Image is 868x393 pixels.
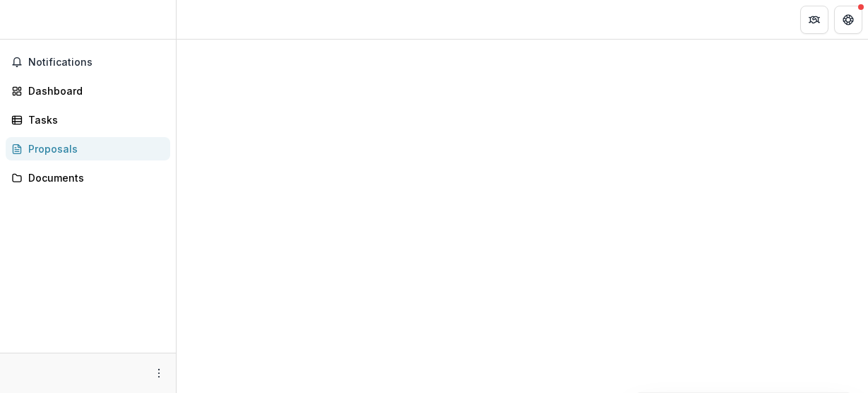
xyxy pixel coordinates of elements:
[28,141,159,156] div: Proposals
[28,83,159,98] div: Dashboard
[6,79,170,102] a: Dashboard
[28,57,165,69] span: Notifications
[6,137,170,160] a: Proposals
[6,166,170,189] a: Documents
[6,108,170,131] a: Tasks
[6,51,170,74] button: Notifications
[28,170,159,185] div: Documents
[28,112,159,127] div: Tasks
[834,6,862,34] button: Get Help
[800,6,828,34] button: Partners
[150,365,167,382] button: More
